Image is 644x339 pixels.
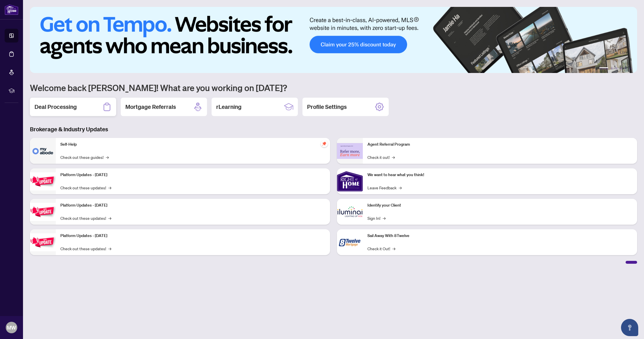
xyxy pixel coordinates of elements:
span: → [106,154,109,160]
span: → [399,184,402,191]
button: 2 [611,67,613,70]
img: Slide 0 [30,7,637,73]
button: Open asap [621,319,638,336]
span: → [383,215,386,221]
span: → [108,245,111,252]
a: Check out these updates!→ [60,245,111,252]
button: 6 [629,67,631,70]
h2: rLearning [216,103,241,111]
img: Platform Updates - July 8, 2025 [30,203,56,221]
span: MW [7,323,16,332]
a: Check out these guides!→ [60,154,109,160]
span: pushpin [321,140,328,147]
span: → [108,215,111,221]
p: Self-Help [60,141,325,148]
p: Identify your Client [367,202,632,209]
p: Platform Updates - [DATE] [60,233,325,239]
img: Platform Updates - June 23, 2025 [30,233,56,251]
img: Platform Updates - July 21, 2025 [30,172,56,190]
h2: Mortgage Referrals [125,103,176,111]
a: Leave Feedback→ [367,184,402,191]
h2: Profile Settings [307,103,347,111]
img: Agent Referral Program [337,143,363,159]
img: Sail Away With 8Twelve [337,229,363,255]
a: Check out these updates!→ [60,215,111,221]
img: We want to hear what you think! [337,168,363,194]
a: Sign In!→ [367,215,386,221]
button: 5 [624,67,627,70]
a: Check it Out!→ [367,245,395,252]
h1: Welcome back [PERSON_NAME]! What are you working on [DATE]? [30,82,637,93]
img: Self-Help [30,138,56,164]
button: 4 [620,67,622,70]
p: Platform Updates - [DATE] [60,172,325,178]
h2: Deal Processing [34,103,77,111]
img: logo [5,4,18,15]
p: Agent Referral Program [367,141,632,148]
button: 3 [615,67,618,70]
img: Identify your Client [337,199,363,225]
h3: Brokerage & Industry Updates [30,125,637,133]
span: → [392,245,395,252]
button: 1 [599,67,608,70]
span: → [108,184,111,191]
p: Sail Away With 8Twelve [367,233,632,239]
span: → [392,154,395,160]
a: Check out these updates!→ [60,184,111,191]
a: Check it out!→ [367,154,395,160]
p: We want to hear what you think! [367,172,632,178]
p: Platform Updates - [DATE] [60,202,325,209]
